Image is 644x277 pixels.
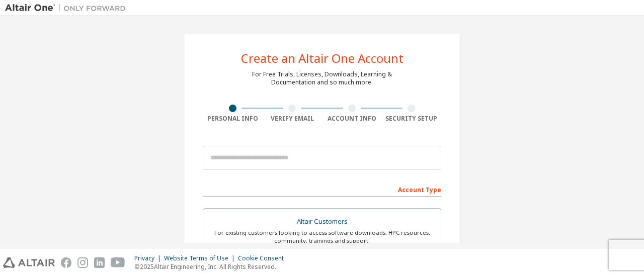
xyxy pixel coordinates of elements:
img: instagram.svg [77,257,88,268]
img: altair_logo.svg [3,257,55,268]
div: Account Info [322,115,382,123]
div: Personal Info [203,115,263,123]
img: facebook.svg [61,257,71,268]
div: Security Setup [382,115,442,123]
div: Altair Customers [209,215,435,229]
div: Create an Altair One Account [241,52,404,64]
div: Account Type [203,181,441,197]
div: Website Terms of Use [164,254,238,262]
img: linkedin.svg [94,257,105,268]
div: Privacy [134,254,164,262]
div: For Free Trials, Licenses, Downloads, Learning & Documentation and so much more. [252,70,392,86]
div: Verify Email [263,115,323,123]
div: For existing customers looking to access software downloads, HPC resources, community, trainings ... [209,229,435,245]
img: Altair One [5,3,131,13]
p: © 2025 Altair Engineering, Inc. All Rights Reserved. [134,262,290,271]
div: Cookie Consent [238,254,290,262]
img: youtube.svg [111,257,125,268]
